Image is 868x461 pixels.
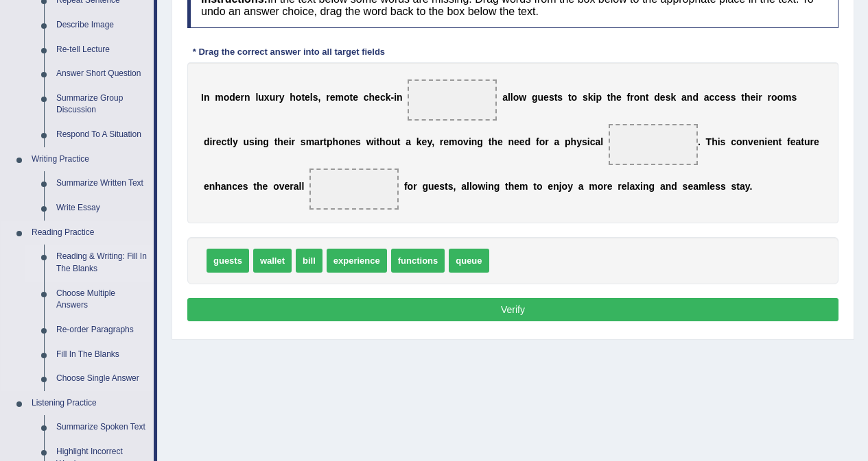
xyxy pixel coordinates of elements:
b: a [406,136,411,147]
b: h [610,92,616,103]
b: i [485,181,488,192]
b: h [508,181,515,192]
b: l [469,181,472,192]
b: d [654,92,660,103]
b: . [698,136,701,147]
b: e [434,181,440,192]
b: e [548,181,553,192]
b: n [508,136,515,147]
span: Drop target [309,169,399,210]
b: r [440,136,443,147]
b: t [779,136,782,147]
b: t [607,92,611,103]
b: r [292,136,295,147]
b: i [587,136,590,147]
b: l [627,181,630,192]
b: n [344,136,351,147]
b: t [554,92,558,103]
b: o [273,181,279,192]
b: s [720,181,726,192]
div: * Drag the correct answer into all target fields [187,45,390,58]
b: o [777,92,783,103]
a: Choose Multiple Answers [50,282,154,318]
b: t [646,92,649,103]
b: y [567,181,573,192]
b: i [255,136,257,147]
b: e [443,136,449,147]
b: e [519,136,525,147]
b: i [289,136,292,147]
b: r [241,92,244,103]
b: r [212,136,215,147]
b: n [471,136,478,147]
b: r [630,92,633,103]
b: t [533,181,537,192]
a: Re-order Paragraphs [50,318,154,342]
b: m [449,136,457,147]
b: e [237,181,243,192]
span: functions [391,249,445,273]
a: Reading Practice [25,221,154,245]
a: Writing Practice [25,147,154,172]
b: g [477,136,483,147]
b: f [627,92,631,103]
b: e [607,181,613,192]
b: s [557,92,563,103]
b: s [666,92,671,103]
b: n [488,181,494,192]
b: l [707,181,709,192]
b: e [350,136,355,147]
button: Verify [187,298,838,321]
b: r [810,136,813,147]
b: e [753,136,759,147]
b: e [263,181,268,192]
b: t [736,181,740,192]
b: o [736,136,742,147]
b: g [263,136,269,147]
b: y [233,136,238,147]
b: s [583,92,588,103]
b: v [279,181,285,192]
b: h [277,136,283,147]
b: e [720,92,725,103]
b: k [588,92,594,103]
b: e [285,181,290,192]
b: g [532,92,538,103]
span: Drop target [609,124,698,165]
b: t [445,181,448,192]
b: s [731,92,736,103]
b: , [318,92,321,103]
b: o [344,92,350,103]
b: n [397,92,403,103]
span: bill [296,249,322,273]
b: e [204,181,209,192]
b: h [333,136,339,147]
b: l [511,92,513,103]
b: c [714,92,720,103]
b: n [759,136,765,147]
b: o [458,136,464,147]
b: o [408,181,414,192]
b: t [274,136,278,147]
b: a [502,92,508,103]
b: o [472,181,478,192]
a: Describe Image [50,13,154,38]
b: c [364,92,369,103]
b: u [391,136,397,147]
b: s [549,92,554,103]
b: t [301,92,305,103]
b: k [386,92,391,103]
b: l [301,181,304,192]
b: o [513,92,519,103]
span: experience [327,249,387,273]
b: e [514,181,519,192]
b: j [559,181,562,192]
b: o [296,92,302,103]
b: n [666,181,672,192]
b: a [630,181,635,192]
b: a [795,136,801,147]
b: o [386,136,392,147]
b: e [235,92,241,103]
a: Re-tell Lecture [50,38,154,62]
b: - [390,92,394,103]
